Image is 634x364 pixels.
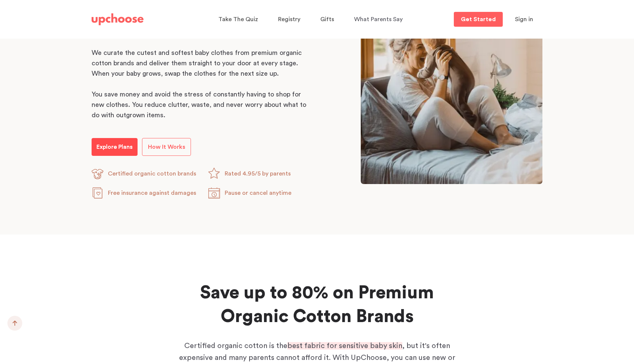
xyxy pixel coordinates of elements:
a: Get Started [454,12,503,27]
h2: Save up to 80% on Premium Organic Cotton Brands [166,281,468,329]
button: Sign in [506,12,542,27]
a: Explore Plans [92,138,138,156]
a: Registry [278,12,303,27]
p: You save money and avoid the stress of constantly having to shop for new clothes. You reduce clut... [92,89,310,120]
span: Free insurance against damages [108,190,196,196]
a: UpChoose [92,12,143,27]
span: How It Works [148,144,185,150]
p: Explore Plans [96,142,133,151]
img: UpChoose [92,13,143,25]
span: Gifts [320,16,334,22]
a: Take The Quiz [218,12,260,27]
span: Take The Quiz [218,16,258,22]
span: Pause or cancel anytime [225,190,291,196]
p: Get Started [461,16,496,22]
span: Sign in [515,16,533,22]
a: How It Works [142,138,191,156]
span: Rated 4.95/5 by parents [225,171,291,177]
span: best fabric for sensitive baby skin [287,342,402,350]
span: Certified organic cotton brands [108,171,196,177]
a: What Parents Say [354,12,405,27]
span: What Parents Say [354,16,403,22]
span: Registry [278,16,300,22]
a: Gifts [320,12,336,27]
p: We curate the cutest and softest baby clothes from premium organic cotton brands and deliver them... [92,47,310,79]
